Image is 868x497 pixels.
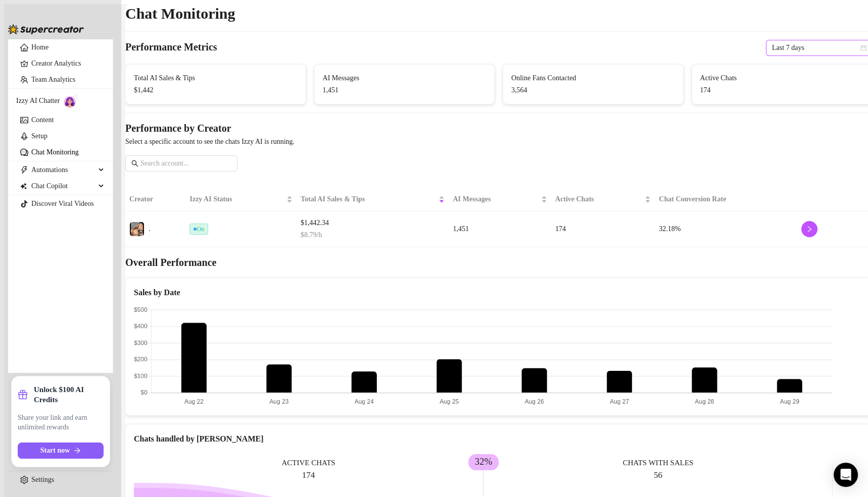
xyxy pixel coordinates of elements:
h2: Chat Monitoring [125,4,235,23]
a: Content [31,116,54,124]
span: Automations [31,162,95,178]
span: 174 [700,85,864,96]
span: . [149,225,151,233]
span: Chat Copilot [31,178,95,194]
th: Izzy AI Status [185,188,296,211]
img: AI Chatter [64,93,79,108]
strong: Unlock $100 AI Credits [34,384,104,405]
span: gift [18,390,28,400]
h4: Performance Metrics [125,40,217,56]
span: AI Messages [453,194,539,205]
span: AI Messages [323,73,487,84]
span: 1,451 [453,225,469,233]
span: Total AI Sales & Tips [134,73,298,84]
span: arrow-right [74,447,81,454]
th: Chat Conversion Rate [655,188,797,211]
span: 1,451 [323,85,487,96]
span: search [131,160,138,167]
div: Open Intercom Messenger [834,463,858,487]
span: Active Chats [700,73,864,84]
a: Team Analytics [31,76,75,83]
div: Sales by Date [134,286,863,299]
span: On [197,226,204,233]
span: calendar [860,45,866,51]
span: thunderbolt [20,166,28,174]
th: AI Messages [449,188,551,211]
a: Setup [31,132,47,140]
a: Home [31,43,49,51]
span: Share your link and earn unlimited rewards [18,413,104,432]
div: Chats handled by [PERSON_NAME] [134,432,863,445]
th: Total AI Sales & Tips [297,188,449,211]
span: 32.18 % [659,225,681,233]
a: Discover Viral Videos [31,200,94,207]
button: Start nowarrow-right [18,443,104,459]
span: Izzy AI Status [189,194,284,205]
span: 174 [555,225,566,233]
span: Last 7 days [772,40,866,56]
span: Active Chats [555,194,643,205]
span: 3,564 [511,85,675,96]
span: Izzy AI Chatter [16,95,60,106]
span: Total AI Sales & Tips [301,194,437,205]
a: Settings [31,476,54,483]
span: Online Fans Contacted [511,73,675,84]
img: Chat Copilot [20,183,27,190]
span: $ 8.79 /h [301,230,445,241]
span: Start now [40,447,70,455]
img: logo-BBDzfeDw.svg [8,24,84,34]
a: Creator Analytics [31,56,105,72]
th: Active Chats [551,188,655,211]
button: right [801,221,817,237]
span: $1,442.34 [301,217,445,229]
img: . [130,222,144,236]
span: $1,442 [134,86,154,94]
span: right [806,226,813,233]
th: Creator [125,188,185,211]
input: Search account... [140,158,231,169]
a: Chat Monitoring [31,148,79,156]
